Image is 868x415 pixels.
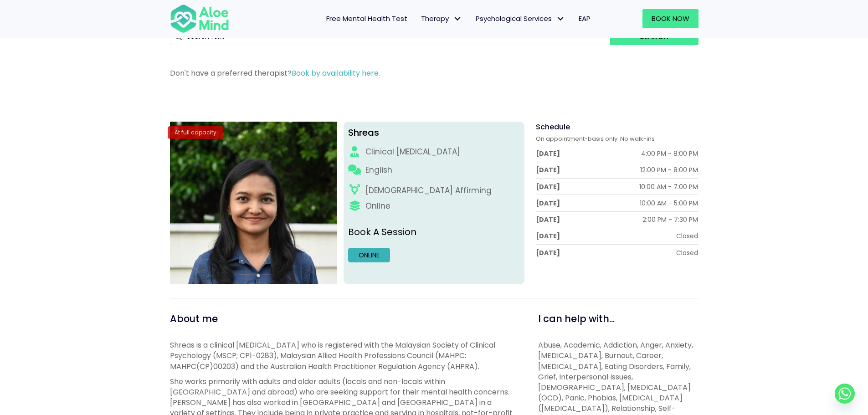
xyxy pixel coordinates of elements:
div: Closed [676,231,698,241]
span: Therapy [421,14,462,23]
div: Online [365,200,390,212]
span: Psychological Services [476,14,565,23]
p: Don't have a preferred therapist? [170,68,699,78]
nav: Menu [241,9,597,28]
a: Online [348,248,390,262]
span: Free Mental Health Test [326,14,407,23]
p: English [365,164,392,176]
div: 12:00 PM - 8:00 PM [640,165,698,174]
a: Book Now [642,9,699,28]
div: [DEMOGRAPHIC_DATA] Affirming [365,185,492,196]
a: EAP [572,9,597,28]
span: Schedule [536,122,570,132]
div: 10:00 AM - 5:00 PM [640,199,698,208]
span: Therapy: submenu [451,12,464,26]
div: Closed [676,248,698,257]
a: Book by availability here. [292,68,380,78]
div: [DATE] [536,215,560,224]
p: Book A Session [348,225,520,239]
a: Whatsapp [835,384,855,404]
div: [DATE] [536,248,560,257]
span: Psychological Services: submenu [554,12,567,26]
div: 4:00 PM - 8:00 PM [641,149,698,158]
img: Aloe mind Logo [170,4,229,34]
div: [DATE] [536,199,560,208]
span: I can help with... [538,312,615,325]
span: On appointment-basis only. No walk-ins [536,134,655,143]
div: 2:00 PM - 7:30 PM [642,215,698,224]
a: Psychological ServicesPsychological Services: submenu [469,9,572,28]
div: Shreas [348,126,520,139]
img: Shreas clinical psychologist [170,122,337,284]
div: 10:00 AM - 7:00 PM [639,182,698,191]
span: EAP [579,14,591,23]
a: TherapyTherapy: submenu [414,9,469,28]
div: [DATE] [536,182,560,191]
div: [DATE] [536,231,560,241]
a: Free Mental Health Test [319,9,414,28]
div: At full capacity [168,126,223,138]
div: Clinical [MEDICAL_DATA] [365,146,460,158]
span: Book Now [652,14,689,23]
div: [DATE] [536,165,560,174]
div: [DATE] [536,149,560,158]
span: About me [170,312,218,325]
p: Shreas is a clinical [MEDICAL_DATA] who is registered with the Malaysian Society of Clinical Psyc... [170,340,518,372]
